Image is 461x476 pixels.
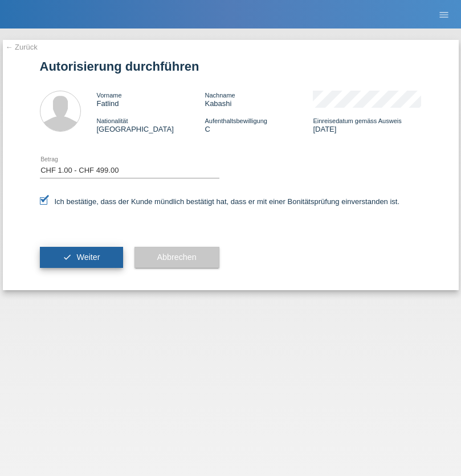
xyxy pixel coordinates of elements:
[97,117,128,124] span: Nationalität
[40,59,422,74] h1: Autorisierung durchführen
[433,11,455,18] a: menu
[97,116,205,133] div: [GEOGRAPHIC_DATA]
[205,117,267,124] span: Aufenthaltsbewilligung
[40,197,400,206] label: Ich bestätige, dass der Kunde mündlich bestätigt hat, dass er mit einer Bonitätsprüfung einversta...
[97,92,122,99] span: Vorname
[157,253,197,262] span: Abbrechen
[76,253,100,262] span: Weiter
[134,247,219,268] button: Abbrechen
[97,91,205,108] div: Fatlind
[205,91,313,108] div: Kabashi
[313,117,401,124] span: Einreisedatum gemäss Ausweis
[40,247,123,268] button: check Weiter
[438,9,450,21] i: menu
[6,43,38,51] a: ← Zurück
[313,116,421,133] div: [DATE]
[63,253,72,262] i: check
[205,92,235,99] span: Nachname
[205,116,313,133] div: C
